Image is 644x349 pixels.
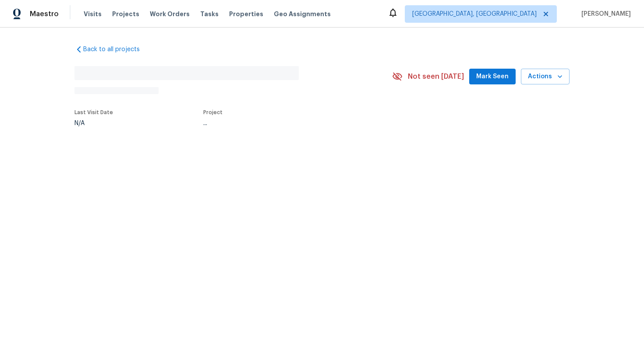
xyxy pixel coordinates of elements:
span: [GEOGRAPHIC_DATA], [GEOGRAPHIC_DATA] [412,10,537,18]
span: Tasks [200,11,219,17]
span: Geo Assignments [274,10,331,18]
span: Projects [112,10,139,18]
a: Back to all projects [74,45,159,54]
span: Last Visit Date [74,110,113,115]
button: Actions [521,69,570,85]
div: ... [203,120,372,126]
span: Not seen [DATE] [408,72,464,81]
span: Maestro [30,10,59,18]
div: N/A [74,120,113,126]
span: Work Orders [150,10,190,18]
span: [PERSON_NAME] [578,10,631,18]
span: Project [203,110,223,115]
span: Actions [528,71,563,82]
span: Mark Seen [476,71,509,82]
button: Mark Seen [469,69,516,85]
span: Properties [229,10,263,18]
span: Visits [84,10,102,18]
